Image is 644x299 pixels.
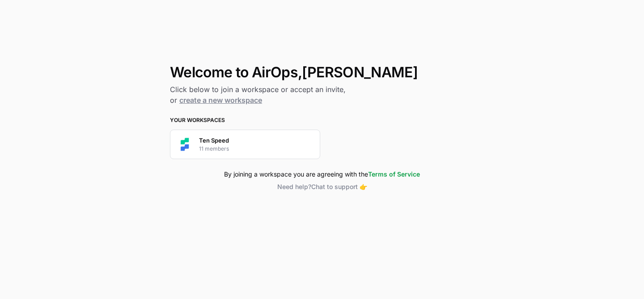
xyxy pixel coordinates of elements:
span: Need help? [277,183,311,190]
p: 11 members [199,145,229,153]
img: Company Logo [176,135,194,153]
button: Company LogoTen Speed11 members [170,130,320,159]
span: Chat to support 👉 [311,183,367,190]
h3: Your Workspaces [170,116,474,124]
a: Terms of Service [368,170,420,178]
h2: Click below to join a workspace or accept an invite, or [170,84,474,105]
p: Ten Speed [199,136,229,145]
h1: Welcome to AirOps, [PERSON_NAME] [170,64,474,80]
div: By joining a workspace you are agreeing with the [170,170,474,179]
button: Need help?Chat to support 👉 [170,182,474,191]
a: create a new workspace [179,96,262,105]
